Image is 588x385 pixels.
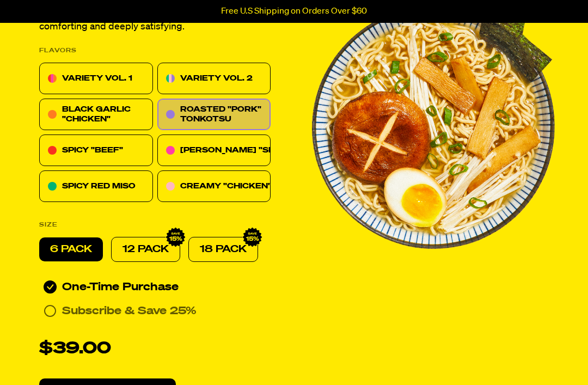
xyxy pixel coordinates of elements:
span: ROASTED "PORK" TONKOTSU [180,106,261,123]
span: One-Time Purchase [62,282,179,292]
div: SPICY "BEEF" [39,135,153,166]
img: icon-black-garlic-chicken.svg [48,110,57,119]
img: icon-variety-vol2.svg [166,74,175,83]
iframe: Marketing Popup [5,335,102,380]
p: 18 PACK [200,243,247,256]
div: [PERSON_NAME] "SHRIMP" [157,135,271,166]
p: CREAMY "CHICKEN" [180,180,272,193]
p: 12 PACK [122,243,169,256]
img: icon-variety-vol-1.svg [48,74,57,83]
p: Subscribe & Save 25% [62,304,197,317]
div: VARIETY VOL. 1 [39,63,153,94]
img: 0be15cd5-tom-youm-shrimp.svg [166,146,175,155]
p: VARIETY VOL. 1 [62,72,132,85]
img: fc2c7a02-spicy-red-miso.svg [48,182,57,191]
div: 12 PACK [111,237,180,262]
div: ROASTED "PORK" TONKOTSU [157,99,271,130]
img: c10dfa8e-creamy-chicken.svg [166,182,175,191]
p: SIZE [39,218,58,231]
div: BLACK GARLIC "CHICKEN" [39,99,153,130]
div: VARIETY VOL. 2 [157,63,271,94]
p: Free U.S Shipping on Orders Over $60 [221,7,367,16]
p: FLAVORS [39,44,77,57]
p: [PERSON_NAME] "SHRIMP" [180,144,302,157]
img: 7abd0c97-spicy-beef.svg [48,146,57,155]
div: SPICY RED MISO [39,170,153,202]
div: 18 PACK [188,237,258,262]
img: 57ed4456-roasted-pork-tonkotsu.svg [166,110,175,119]
p: VARIETY VOL. 2 [180,72,253,85]
p: SPICY "BEEF" [62,144,123,157]
div: CREAMY "CHICKEN" [157,170,271,202]
div: 6 PACK [39,237,103,261]
p: 6 PACK [50,243,92,256]
p: SPICY RED MISO [62,180,136,193]
span: BLACK GARLIC "CHICKEN" [62,106,131,123]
